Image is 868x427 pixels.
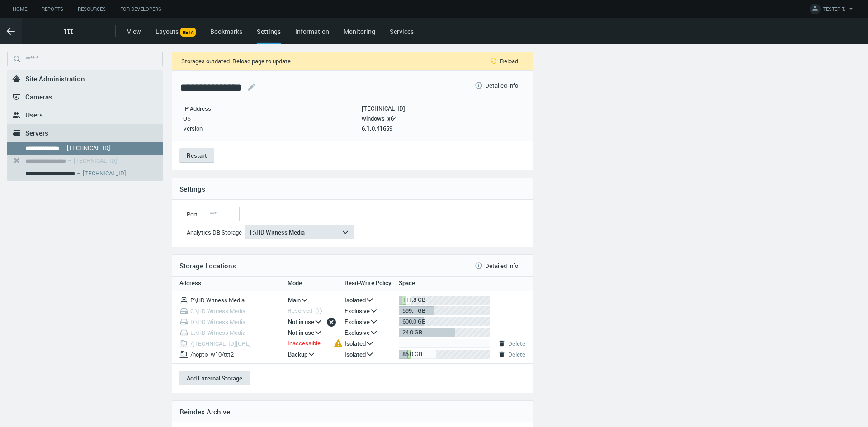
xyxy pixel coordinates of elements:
th: Space [392,277,490,291]
a: LayoutsBETA [156,27,196,36]
p: Version-6.1.0.41659 [362,125,405,132]
span: /[TECHNICAL_ID][URL] [190,339,251,347]
div: Not in use [283,314,314,329]
a: Monitoring [344,27,375,36]
span: Users [25,110,43,119]
div: Isolated [343,347,366,361]
button: Add External Storage [179,371,250,385]
th: Mode [280,277,334,291]
span: C:\HD Witness Media [190,307,245,315]
span: F:\HD Witness Media [250,228,305,236]
a: Home [5,4,34,15]
th: Address [172,277,280,291]
button: F:\HD Witness Media [245,225,354,239]
div: Backup [283,347,307,361]
div: — [402,339,407,348]
div: Not in use [283,325,314,340]
nx-search-highlight: [TECHNICAL_ID] [83,169,126,177]
p: OS-windows_x64 [362,115,405,122]
span: Site Administration [25,74,85,83]
button: Reload [478,54,525,68]
a: View [127,27,141,36]
div: 600.0 GB [402,317,425,326]
span: Servers [25,128,48,137]
nx-search-highlight: [TECHNICAL_ID] [74,156,117,164]
div: 599.1 GB [402,306,425,315]
button: Restart [179,148,214,163]
span: BETA [180,28,196,37]
div: Exclusive [343,304,370,318]
div: Exclusive [343,325,370,340]
button: Detailed Info [467,258,525,273]
a: For Developers [113,4,169,15]
span: E:\HD Witness Media [190,328,245,337]
button: Delete [497,350,525,359]
nx-search-highlight: [TECHNICAL_ID] [67,144,110,152]
h4: Settings [179,185,525,193]
span: Cameras [25,92,52,101]
div: 111.8 GB [402,296,425,305]
span: ttt [64,24,73,38]
button: Delete [497,339,525,348]
div: Exclusive [343,314,370,329]
span: Delete [508,351,525,358]
span: Detailed Info [485,82,518,89]
button: Detailed Info [467,78,525,93]
span: – [68,156,72,164]
th: Read-Write Policy [334,277,392,291]
div: 85.0 GB [402,350,422,359]
div: Isolated [343,293,366,307]
span: TESTER T. [823,5,845,16]
div: Main [283,293,301,307]
span: D:\HD Witness Media [190,318,245,326]
span: – [77,169,81,177]
a: Bookmarks [210,27,242,36]
p: Version [183,125,360,132]
div: 24.0 GB [402,328,422,337]
p: IP Address [183,105,360,112]
p: OS [183,115,360,122]
span: Reserved [288,306,312,314]
div: Storages outdated. Reload page to update. [181,58,292,64]
div: Isolated [343,336,366,351]
a: Information [295,27,329,36]
span: F:\HD Witness Media [190,296,245,304]
div: Settings [257,27,281,44]
span: Reload [500,57,518,65]
h4: Storage Locations [179,262,467,270]
span: Analytics DB Storage [187,228,242,236]
span: /noptix-w10/ttt2 [190,350,234,358]
a: Reports [34,4,71,15]
a: Resources [71,4,113,15]
div: Inaccessible [288,339,321,348]
span: – [61,144,65,152]
p: IP Address-192.168.1.64 [362,105,405,112]
span: Delete [508,340,525,347]
span: Detailed Info [485,262,518,269]
span: Restart [187,151,207,160]
h4: Reindex Archive [179,408,525,416]
a: Services [390,27,414,36]
span: Port [187,210,198,218]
